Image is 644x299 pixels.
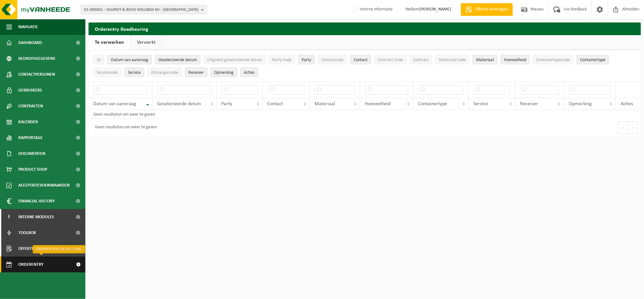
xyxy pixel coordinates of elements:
[18,130,43,146] span: Rapportage
[580,58,605,62] span: Containertype
[214,70,234,75] span: Opmerking
[151,70,178,75] span: Ontvangercode
[222,101,232,106] span: Party
[536,58,570,62] span: Containertypecode
[6,209,12,225] span: I
[474,6,510,13] span: Offerte aanvragen
[18,146,45,162] span: Documenten
[147,67,182,77] button: OntvangercodeOntvangercode: Activate to sort
[18,177,70,193] span: Acceptatievoorwaarden
[128,70,141,75] span: Service
[18,225,36,241] span: Toolbox
[207,58,262,62] span: Origineel geselecteerde datum
[155,55,200,64] button: Geselecteerde datumGeselecteerde datum: Activate to sort
[378,58,403,62] span: Contract Code
[365,101,390,106] span: Hoeveelheid
[473,101,488,106] span: Service
[351,5,393,14] label: Interne informatie
[92,122,157,133] div: Geen resultaten om weer te geven
[240,67,258,77] button: Acties
[157,101,201,106] span: Geselecteerde datum
[18,82,42,98] span: Gebruikers
[435,55,469,64] button: Materiaal codeMateriaal code: Activate to sort
[97,70,118,75] span: Servicecode
[107,55,152,64] button: Datum van aanvraagDatum van aanvraag: Activate to remove sorting
[418,101,447,106] span: Containertype
[211,67,237,77] button: OpmerkingOpmerking: Activate to sort
[272,58,291,62] span: Party Code
[504,58,526,62] span: Hoeveelheid
[18,67,55,82] span: Contactpersonen
[81,5,207,14] button: 01-000001 - VILLEROY & BOCH WELLNESS NV - [GEOGRAPHIC_DATA]
[18,19,38,35] span: Navigatie
[244,70,255,75] span: Acties
[158,58,197,62] span: Geselecteerde datum
[18,114,38,130] span: Kalender
[97,58,101,62] span: ID
[18,257,71,272] span: Orderentry Goedkeuring
[93,55,104,64] button: IDID: Activate to sort
[93,101,136,106] span: Datum van aanvraag
[18,162,47,177] span: Product Shop
[413,58,429,62] span: Contract
[354,58,368,62] span: Contact
[298,55,315,64] button: PartyParty: Activate to sort
[318,55,347,64] button: ContactcodeContactcode: Activate to sort
[410,55,432,64] button: ContractContract: Activate to sort
[18,193,55,209] span: Financial History
[18,51,55,67] span: Bedrijfsgegevens
[89,22,641,35] h2: Orderentry Goedkeuring
[618,121,628,134] button: Previous
[188,70,204,75] span: Receiver
[302,58,311,62] span: Party
[185,67,207,77] button: ReceiverReceiver: Activate to sort
[89,110,160,119] td: Geen resultaten om weer te geven
[321,58,344,62] span: Contactcode
[111,58,148,62] span: Datum van aanvraag
[473,55,497,64] button: MateriaalMateriaal: Activate to sort
[420,7,451,12] strong: [PERSON_NAME]
[628,121,638,134] button: Next
[439,58,466,62] span: Materiaal code
[621,101,633,106] span: Acties
[204,55,266,64] button: Origineel geselecteerde datumOrigineel geselecteerde datum: Activate to sort
[500,55,530,64] button: HoeveelheidHoeveelheid: Activate to sort
[18,35,42,51] span: Dashboard
[315,101,335,106] span: Materiaal
[374,55,407,64] button: Contract CodeContract Code: Activate to sort
[93,67,121,77] button: ServicecodeServicecode: Activate to sort
[569,101,592,106] span: Opmerking
[18,241,58,257] span: Offerte aanvragen
[267,101,283,106] span: Contact
[533,55,573,64] button: ContainertypecodeContainertypecode: Activate to sort
[18,98,43,114] span: Contracten
[461,3,513,16] a: Offerte aanvragen
[131,35,162,50] a: Verwerkt
[84,5,199,15] span: 01-000001 - VILLEROY & BOCH WELLNESS NV - [GEOGRAPHIC_DATA]
[476,58,494,62] span: Materiaal
[89,35,130,50] a: Te verwerken
[520,101,538,106] span: Receiver
[350,55,371,64] button: ContactContact: Activate to sort
[577,55,609,64] button: ContainertypeContainertype: Activate to sort
[125,67,144,77] button: ServiceService: Activate to sort
[18,209,54,225] span: Interne modules
[269,55,295,64] button: Party CodeParty Code: Activate to sort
